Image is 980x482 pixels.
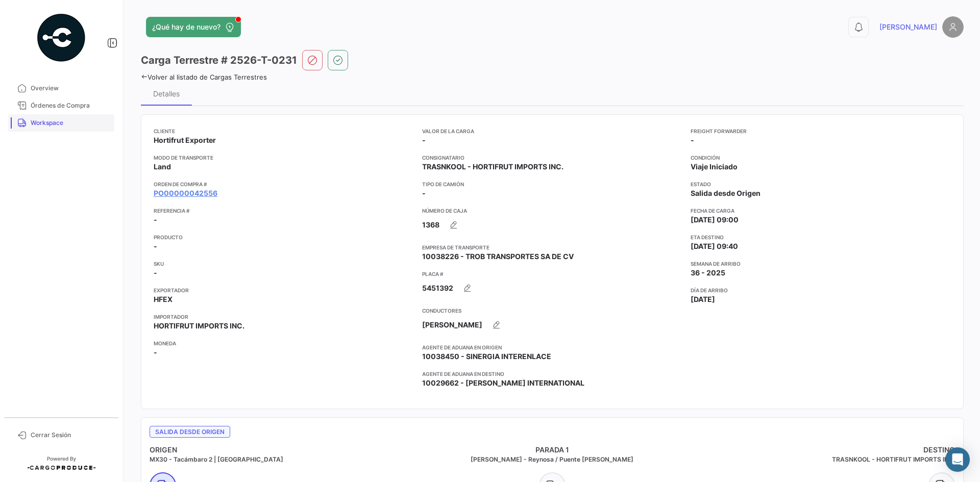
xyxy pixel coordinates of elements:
span: Overview [31,84,110,93]
span: Cerrar Sesión [31,430,110,440]
app-card-info-title: Freight Forwarder [691,127,951,135]
span: 1368 [422,220,439,230]
span: - [422,188,426,198]
app-card-info-title: Importador [154,313,414,321]
span: [DATE] 09:00 [691,215,739,225]
span: [DATE] [691,294,715,305]
span: - [154,268,157,278]
span: Viaje Iniciado [691,162,738,172]
span: 10038450 - SINERGIA INTERENLACE [422,351,551,362]
img: placeholder-user.png [942,16,964,38]
app-card-info-title: Estado [691,180,951,188]
app-card-info-title: Referencia # [154,207,414,215]
app-card-info-title: Día de Arribo [691,286,951,294]
app-card-info-title: Semana de Arribo [691,260,951,268]
span: Salida desde Origen [150,426,230,438]
a: Órdenes de Compra [8,97,114,114]
app-card-info-title: Número de Caja [422,207,682,215]
app-card-info-title: ETA Destino [691,233,951,241]
a: Overview [8,80,114,97]
h5: MX30 - Tacámbaro 2 | [GEOGRAPHIC_DATA] [150,455,418,464]
span: [DATE] 09:40 [691,241,738,251]
span: - [154,215,157,225]
div: Abrir Intercom Messenger [945,447,970,472]
span: [PERSON_NAME] [422,320,482,330]
span: Workspace [31,118,110,128]
span: 5451392 [422,283,453,293]
span: [PERSON_NAME] [879,22,937,32]
img: powered-by.png [36,12,87,63]
app-card-info-title: Moneda [154,339,414,347]
h4: ORIGEN [150,445,418,455]
h4: DESTINO [687,445,955,455]
app-card-info-title: SKU [154,260,414,268]
span: 36 - 2025 [691,268,725,278]
a: Volver al listado de Cargas Terrestres [141,73,267,81]
div: Detalles [153,89,180,98]
app-card-info-title: Producto [154,233,414,241]
app-card-info-title: Tipo de Camión [422,180,682,188]
app-card-info-title: Valor de la Carga [422,127,682,135]
h5: TRASNKOOL - HORTIFRUT IMPORTS INC. [687,455,955,464]
span: - [691,135,694,145]
a: PO00000042556 [154,188,217,198]
app-card-info-title: Conductores [422,307,682,315]
span: Órdenes de Compra [31,101,110,110]
app-card-info-title: Condición [691,154,951,162]
h3: Carga Terrestre # 2526-T-0231 [141,53,297,67]
span: Land [154,162,171,172]
app-card-info-title: Empresa de Transporte [422,243,682,251]
button: ¿Qué hay de nuevo? [146,17,241,37]
span: ¿Qué hay de nuevo? [152,22,220,32]
app-card-info-title: Fecha de carga [691,207,951,215]
span: 10029662 - [PERSON_NAME] INTERNATIONAL [422,378,584,388]
span: HFEX [154,294,173,305]
app-card-info-title: Cliente [154,127,414,135]
app-card-info-title: Orden de Compra # [154,180,414,188]
span: Hortifrut Exporter [154,135,216,145]
a: Workspace [8,114,114,132]
app-card-info-title: Agente de Aduana en Destino [422,370,682,378]
span: - [422,135,426,145]
span: - [154,347,157,358]
app-card-info-title: Consignatario [422,154,682,162]
span: - [154,241,157,251]
span: Salida desde Origen [691,188,761,198]
app-card-info-title: Placa # [422,270,682,278]
span: 10038226 - TROB TRANSPORTES SA DE CV [422,251,574,262]
span: TRASNKOOL - HORTIFRUT IMPORTS INC. [422,162,563,172]
app-card-info-title: Modo de Transporte [154,154,414,162]
app-card-info-title: Agente de Aduana en Origen [422,343,682,351]
app-card-info-title: Exportador [154,286,414,294]
h5: [PERSON_NAME] - Reynosa / Puente [PERSON_NAME] [418,455,687,464]
h4: PARADA 1 [418,445,687,455]
span: HORTIFRUT IMPORTS INC. [154,321,244,331]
